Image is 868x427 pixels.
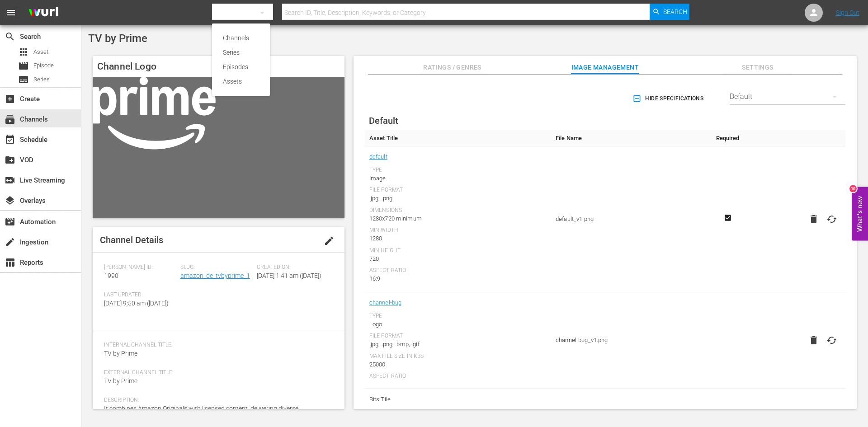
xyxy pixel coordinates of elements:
div: Assets [223,74,259,89]
div: 10 [849,185,857,192]
button: Open Feedback Widget [852,187,868,240]
div: Episodes [223,60,259,74]
div: Series [223,45,259,60]
div: Channels [223,31,259,45]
